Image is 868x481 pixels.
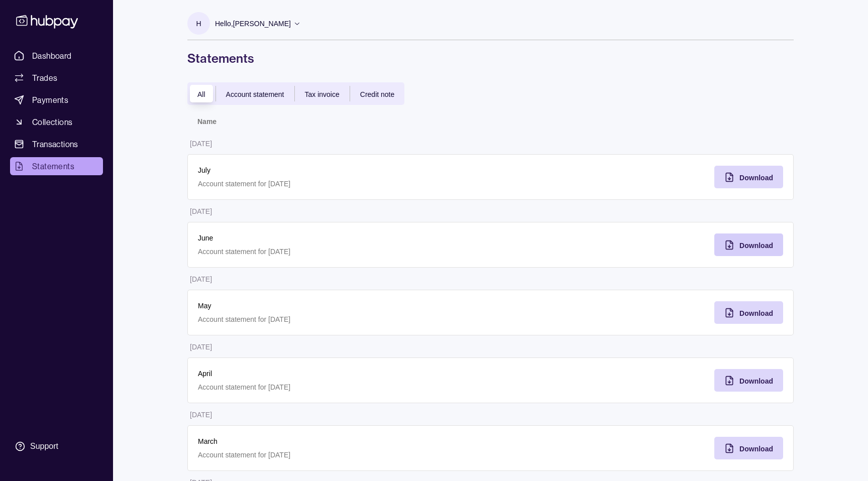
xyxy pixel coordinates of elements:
[714,166,783,188] button: Download
[190,343,212,351] p: [DATE]
[198,232,481,244] p: June
[198,246,481,257] p: Account statement for [DATE]
[198,300,481,311] p: May
[10,113,103,131] a: Collections
[190,207,212,215] p: [DATE]
[32,50,72,62] span: Dashboard
[360,90,394,98] span: Credit note
[215,18,291,29] p: Hello, [PERSON_NAME]
[32,94,68,106] span: Payments
[198,314,481,325] p: Account statement for [DATE]
[739,445,773,453] span: Download
[739,377,773,385] span: Download
[198,449,481,460] p: Account statement for [DATE]
[187,82,404,105] div: documentTypes
[187,50,794,66] h1: Statements
[196,18,201,29] p: H
[739,242,773,250] span: Download
[198,436,481,447] p: March
[10,135,103,153] a: Transactions
[190,275,212,283] p: [DATE]
[197,117,216,126] p: Name
[10,436,103,457] a: Support
[198,382,481,393] p: Account statement for [DATE]
[714,233,783,256] button: Download
[32,160,74,172] span: Statements
[10,69,103,87] a: Trades
[30,441,58,452] div: Support
[32,116,72,128] span: Collections
[197,90,205,98] span: All
[226,90,284,98] span: Account statement
[198,368,481,379] p: April
[190,140,212,148] p: [DATE]
[32,72,57,84] span: Trades
[714,369,783,392] button: Download
[714,437,783,459] button: Download
[10,47,103,65] a: Dashboard
[10,157,103,175] a: Statements
[10,91,103,109] a: Payments
[714,301,783,324] button: Download
[190,411,212,419] p: [DATE]
[305,90,340,98] span: Tax invoice
[32,138,78,150] span: Transactions
[739,174,773,182] span: Download
[198,165,481,176] p: July
[198,178,481,189] p: Account statement for [DATE]
[739,309,773,317] span: Download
